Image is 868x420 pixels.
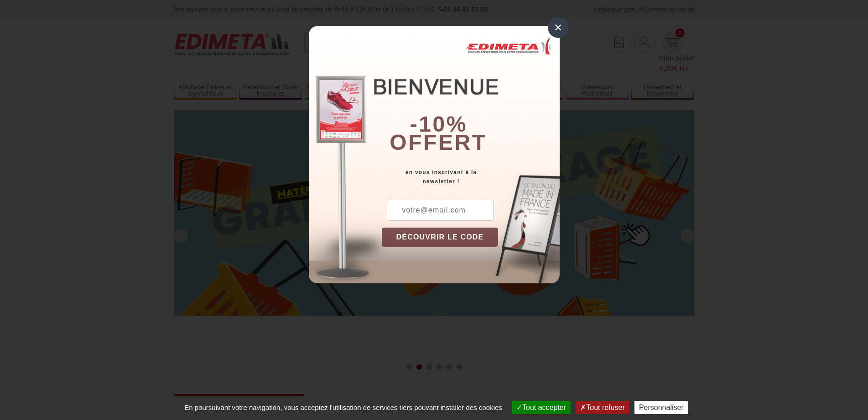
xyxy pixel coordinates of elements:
[512,401,571,414] button: Tout accepter
[387,200,494,221] input: votre@email.com
[576,401,629,414] button: Tout refuser
[548,17,569,38] div: ×
[180,404,507,411] span: En poursuivant votre navigation, vous acceptez l'utilisation de services tiers pouvant installer ...
[410,112,468,136] b: -10%
[382,168,560,186] div: en vous inscrivant à la newsletter !
[382,228,499,247] button: DÉCOUVRIR LE CODE
[634,401,688,414] button: Personnaliser (fenêtre modale)
[390,130,487,154] font: offert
